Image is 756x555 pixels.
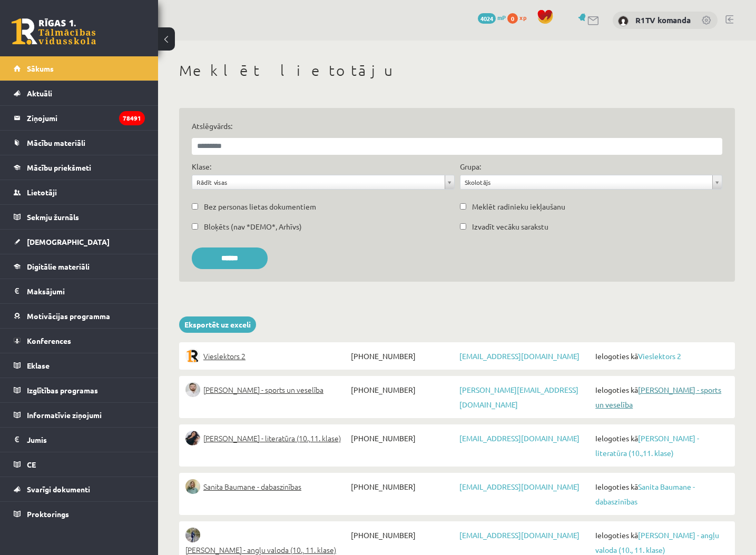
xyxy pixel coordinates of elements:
[185,479,200,494] img: Sanita Baumane - dabaszinības
[14,205,145,229] a: Sekmju žurnāls
[185,382,200,397] img: Elvijs Antonišķis - sports un veselība
[119,111,145,125] i: 78491
[185,349,348,363] a: Vieslektors 2
[204,201,316,212] label: Bez personas lietas dokumentiem
[12,18,96,45] a: Rīgas 1. Tālmācības vidusskola
[14,279,145,303] a: Maksājumi
[192,175,454,189] a: Rādīt visas
[472,221,548,232] label: Izvadīt vecāku sarakstu
[595,530,719,554] a: [PERSON_NAME] - angļu valoda (10., 11. klase)
[478,13,496,24] span: 4024
[507,13,518,24] span: 0
[27,279,145,303] legend: Maksājumi
[459,482,580,491] a: [EMAIL_ADDRESS][DOMAIN_NAME]
[203,382,323,397] span: [PERSON_NAME] - sports un veselība
[618,16,629,26] img: R1TV komanda
[27,336,71,345] span: Konferences
[478,13,506,22] a: 4024 mP
[472,201,565,212] label: Meklēt radinieku iekļaušanu
[635,15,691,25] a: R1TV komanda
[14,378,145,402] a: Izglītības programas
[27,106,145,130] legend: Ziņojumi
[27,138,85,147] span: Mācību materiāli
[192,121,722,132] label: Atslēgvārds:
[459,351,580,361] a: [EMAIL_ADDRESS][DOMAIN_NAME]
[593,382,729,412] span: Ielogoties kā
[497,13,506,22] span: mP
[14,106,145,130] a: Ziņojumi78491
[203,349,246,363] span: Vieslektors 2
[14,155,145,180] a: Mācību priekšmeti
[203,479,301,494] span: Sanita Baumane - dabaszinības
[179,316,256,333] a: Eksportēt uz exceli
[348,528,457,542] span: [PHONE_NUMBER]
[14,353,145,378] a: Eklase
[348,382,457,397] span: [PHONE_NUMBER]
[14,304,145,328] a: Motivācijas programma
[14,81,145,105] a: Aktuāli
[460,161,481,172] label: Grupa:
[27,311,110,321] span: Motivācijas programma
[519,13,526,22] span: xp
[14,230,145,254] a: [DEMOGRAPHIC_DATA]
[185,479,348,494] a: Sanita Baumane - dabaszinības
[27,187,57,197] span: Lietotāji
[27,361,50,370] span: Eklase
[595,482,695,506] a: Sanita Baumane - dabaszinības
[185,382,348,397] a: [PERSON_NAME] - sports un veselība
[14,452,145,477] a: CE
[459,530,580,540] a: [EMAIL_ADDRESS][DOMAIN_NAME]
[14,428,145,452] a: Jumis
[14,56,145,81] a: Sākums
[595,385,721,409] a: [PERSON_NAME] - sports un veselība
[27,88,52,98] span: Aktuāli
[507,13,532,22] a: 0 xp
[185,528,200,542] img: Alla Bautre - angļu valoda (10., 11. klase)
[185,349,200,363] img: Vieslektors 2
[27,385,98,395] span: Izglītības programas
[465,175,709,189] span: Skolotājs
[14,403,145,427] a: Informatīvie ziņojumi
[185,431,348,445] a: [PERSON_NAME] - literatūra (10.,11. klase)
[27,163,91,172] span: Mācību priekšmeti
[14,477,145,501] a: Svarīgi dokumenti
[27,262,90,271] span: Digitālie materiāli
[14,180,145,204] a: Lietotāji
[593,349,729,363] span: Ielogoties kā
[185,431,200,445] img: Samanta Balode - literatūra (10.,11. klase)
[14,502,145,526] a: Proktorings
[27,212,79,222] span: Sekmju žurnāls
[593,431,729,460] span: Ielogoties kā
[14,329,145,353] a: Konferences
[27,509,69,519] span: Proktorings
[459,385,578,409] a: [PERSON_NAME][EMAIL_ADDRESS][DOMAIN_NAME]
[348,349,457,363] span: [PHONE_NUMBER]
[179,62,735,80] h1: Meklēt lietotāju
[27,484,90,494] span: Svarīgi dokumenti
[203,431,341,445] span: [PERSON_NAME] - literatūra (10.,11. klase)
[638,351,681,361] a: Vieslektors 2
[14,131,145,155] a: Mācību materiāli
[204,221,302,232] label: Bloķēts (nav *DEMO*, Arhīvs)
[459,433,580,443] a: [EMAIL_ADDRESS][DOMAIN_NAME]
[348,479,457,494] span: [PHONE_NUMBER]
[14,254,145,279] a: Digitālie materiāli
[595,433,699,458] a: [PERSON_NAME] - literatūra (10.,11. klase)
[27,237,110,246] span: [DEMOGRAPHIC_DATA]
[192,161,211,172] label: Klase:
[197,175,440,189] span: Rādīt visas
[593,479,729,509] span: Ielogoties kā
[348,431,457,445] span: [PHONE_NUMBER]
[27,435,47,444] span: Jumis
[27,64,54,73] span: Sākums
[27,460,36,469] span: CE
[27,410,102,420] span: Informatīvie ziņojumi
[460,175,722,189] a: Skolotājs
